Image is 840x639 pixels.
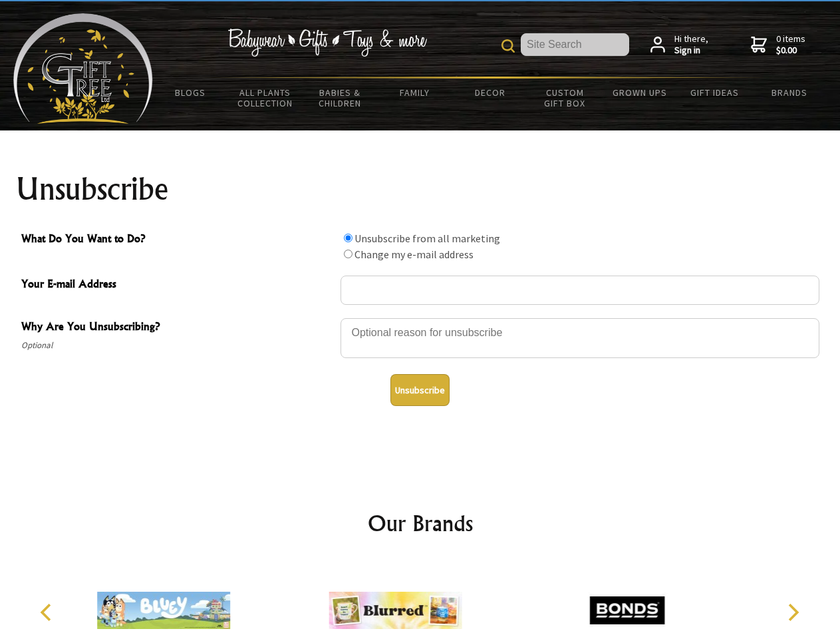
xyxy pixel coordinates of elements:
a: Family [378,79,453,106]
span: What Do You Want to Do? [21,230,334,250]
textarea: Why Are You Unsubscribing? [341,318,819,358]
strong: Sign in [674,45,708,57]
span: Hi there, [674,33,708,57]
a: Babies & Children [303,79,378,117]
input: What Do You Want to Do? [344,234,352,242]
button: Previous [33,598,63,627]
a: 0 items$0.00 [751,33,805,57]
h2: Our Brands [27,507,814,539]
a: Custom Gift Box [527,79,603,117]
a: Grown Ups [602,79,677,106]
img: product search [501,39,515,53]
img: Babyware - Gifts - Toys and more... [13,13,153,124]
span: Your E-mail Address [21,276,334,295]
h1: Unsubscribe [16,173,825,205]
label: Unsubscribe from all marketing [354,232,500,245]
input: What Do You Want to Do? [344,250,352,258]
span: 0 items [776,33,805,57]
strong: $0.00 [776,45,805,57]
a: Decor [452,79,527,106]
img: Babywear - Gifts - Toys & more [227,29,427,57]
span: Why Are You Unsubscribing? [21,318,334,337]
a: Hi there,Sign in [650,33,708,57]
label: Change my e-mail address [354,248,474,261]
input: Your E-mail Address [341,276,819,305]
button: Unsubscribe [390,374,450,406]
button: Next [778,598,807,627]
a: All Plants Collection [228,79,303,117]
input: Site Search [521,33,629,56]
a: Brands [752,79,827,106]
span: Optional [21,337,334,353]
a: Gift Ideas [677,79,752,106]
a: BLOGS [153,79,228,106]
